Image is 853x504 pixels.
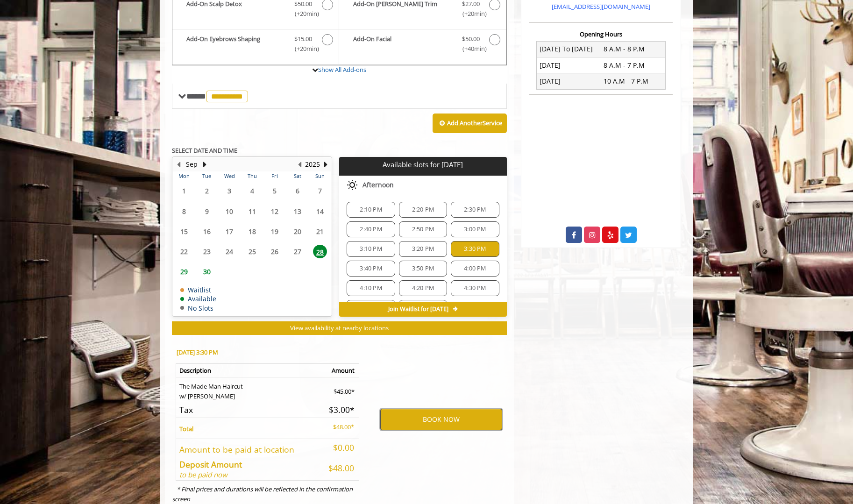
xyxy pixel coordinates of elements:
label: Add-On Facial [344,34,501,56]
span: 3:40 PM [360,265,382,272]
span: 4:00 PM [464,265,486,272]
button: 2025 [305,159,320,170]
td: 8 A.M - 7 P.M [601,57,665,73]
div: 2:10 PM [347,202,395,218]
td: Select day28 [309,241,332,262]
span: 2:40 PM [360,226,382,233]
td: Waitlist [180,286,216,293]
img: afternoon slots [347,179,358,191]
span: Afternoon [363,181,394,189]
span: 2:10 PM [360,206,382,213]
td: Available [180,295,216,302]
button: Previous Month [175,159,182,170]
span: 4:30 PM [464,284,486,292]
span: (+20min ) [290,9,317,19]
td: [DATE] [537,57,601,73]
button: BOOK NOW [380,409,502,430]
td: [DATE] To [DATE] [537,41,601,57]
td: 10 A.M - 7 P.M [601,73,665,89]
td: 8 A.M - 8 P.M [601,41,665,57]
a: Show All Add-ons [318,65,366,74]
b: Add-On Facial [353,34,452,54]
div: 3:00 PM [451,221,499,237]
span: Join Waitlist for [DATE] [388,305,448,313]
div: 3:30 PM [451,241,499,257]
span: 4:20 PM [412,284,434,292]
span: $15.00 [294,34,312,44]
span: View availability at nearby locations [290,324,389,332]
div: 4:50 PM [399,300,447,316]
label: Add-On Eyebrows Shaping [177,34,334,56]
b: SELECT DATE AND TIME [172,146,237,155]
a: [EMAIL_ADDRESS][DOMAIN_NAME] [552,2,650,11]
div: 3:40 PM [347,261,395,277]
div: 2:40 PM [347,221,395,237]
button: Next Month [201,159,208,170]
span: (+20min ) [290,44,317,54]
th: Mon [173,171,195,181]
th: Tue [195,171,218,181]
span: (+20min ) [457,9,484,19]
div: 2:30 PM [451,202,499,218]
td: No Slots [180,305,216,312]
th: Fri [263,171,286,181]
span: 28 [313,245,327,258]
span: (+40min ) [457,44,484,54]
button: Previous Year [296,159,303,170]
th: Sat [286,171,308,181]
div: 4:30 PM [451,280,499,296]
div: 3:20 PM [399,241,447,257]
h5: Tax [179,405,316,414]
th: Thu [241,171,263,181]
h5: $0.00 [323,443,355,452]
div: 4:20 PM [399,280,447,296]
h3: Opening Hours [529,31,673,37]
button: Sep [186,159,198,170]
span: 3:00 PM [464,226,486,233]
b: Total [179,425,193,433]
h5: Amount to be paid at location [179,445,316,454]
span: 3:10 PM [360,245,382,253]
span: 3:50 PM [412,265,434,272]
p: $48.00* [323,422,355,432]
th: Wed [218,171,241,181]
span: 2:20 PM [412,206,434,213]
button: Next Year [322,159,329,170]
b: Deposit Amount [179,459,242,470]
td: The Made Man Haircut w/ [PERSON_NAME] [176,377,320,401]
td: Select day30 [195,262,218,282]
td: $45.00* [320,377,359,401]
div: 3:50 PM [399,261,447,277]
b: Description [179,366,211,375]
span: 3:30 PM [464,245,486,253]
button: Add AnotherService [433,114,507,133]
h5: $3.00* [323,405,355,414]
button: View availability at nearby locations [172,321,507,335]
td: [DATE] [537,73,601,89]
b: Add-On Eyebrows Shaping [186,34,285,54]
th: Sun [309,171,332,181]
span: 3:20 PM [412,245,434,253]
span: 29 [177,265,191,278]
b: [DATE] 3:30 PM [177,348,218,356]
div: 2:50 PM [399,221,447,237]
span: $50.00 [462,34,480,44]
div: 2:20 PM [399,202,447,218]
h5: $48.00 [323,464,355,473]
td: Select day29 [173,262,195,282]
b: Add Another Service [447,119,502,127]
div: 4:40 PM [347,300,395,316]
i: to be paid now [179,470,227,479]
span: 2:30 PM [464,206,486,213]
i: * Final prices and durations will be reflected in the confirmation screen [172,485,353,503]
p: Available slots for [DATE] [343,161,503,169]
b: Amount [332,366,355,375]
span: 2:50 PM [412,226,434,233]
span: 30 [200,265,214,278]
div: 3:10 PM [347,241,395,257]
span: 4:10 PM [360,284,382,292]
div: 4:00 PM [451,261,499,277]
div: 4:10 PM [347,280,395,296]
